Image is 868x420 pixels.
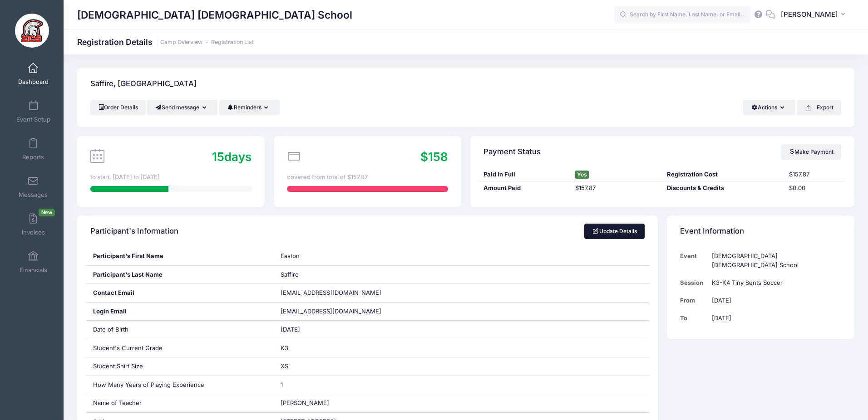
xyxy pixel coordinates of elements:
[281,289,381,296] span: [EMAIL_ADDRESS][DOMAIN_NAME]
[212,148,252,166] div: days
[662,170,784,179] div: Registration Cost
[90,173,252,182] div: to start. [DATE] to [DATE]
[662,184,784,193] div: Discounts & Credits
[12,171,55,203] a: Messages
[483,139,541,165] h4: Payment Status
[22,153,44,161] span: Reports
[18,78,49,86] span: Dashboard
[797,100,841,115] button: Export
[160,39,202,46] a: Camp Overview
[86,357,274,376] div: Student Shirt Size
[77,5,352,25] h1: [DEMOGRAPHIC_DATA] [DEMOGRAPHIC_DATA] School
[86,339,274,357] div: Student's Current Grade
[680,247,708,274] td: Event
[680,292,708,309] td: From
[15,14,49,48] img: Evangelical Christian School
[39,209,55,216] span: New
[614,6,750,24] input: Search by First Name, Last Name, or Email...
[16,116,50,123] span: Event Setup
[86,303,274,321] div: Login Email
[575,171,589,179] span: Yes
[147,100,217,115] button: Send message
[86,247,274,265] div: Participant's First Name
[708,309,841,327] td: [DATE]
[775,5,854,25] button: [PERSON_NAME]
[781,144,841,160] a: Make Payment
[743,100,795,115] button: Actions
[12,133,55,165] a: Reports
[281,307,394,316] span: [EMAIL_ADDRESS][DOMAIN_NAME]
[86,266,274,284] div: Participant's Last Name
[281,326,300,333] span: [DATE]
[86,284,274,302] div: Contact Email
[281,252,300,259] span: Easton
[211,39,254,46] a: Registration List
[219,100,280,115] button: Reminders
[12,96,55,127] a: Event Setup
[90,71,197,97] h4: Saffire, [GEOGRAPHIC_DATA]
[479,184,571,193] div: Amount Paid
[90,100,146,115] a: Order Details
[20,266,47,274] span: Financials
[90,219,178,244] h4: Participant's Information
[784,184,846,193] div: $0.00
[86,394,274,412] div: Name of Teacher
[708,247,841,274] td: [DEMOGRAPHIC_DATA] [DEMOGRAPHIC_DATA] School
[77,37,254,47] h1: Registration Details
[22,229,45,236] span: Invoices
[781,10,838,20] span: [PERSON_NAME]
[12,246,55,278] a: Financials
[212,150,224,164] span: 15
[708,274,841,292] td: K3-K4 Tiny Sents Soccer
[784,170,846,179] div: $157.87
[680,219,744,244] h4: Event Information
[19,191,48,199] span: Messages
[281,344,288,352] span: K3
[281,399,329,406] span: [PERSON_NAME]
[287,173,448,182] div: covered from total of $157.87
[584,224,645,239] a: Update Details
[12,209,55,240] a: InvoicesNew
[571,184,662,193] div: $157.87
[281,271,299,278] span: Saffire
[708,292,841,309] td: [DATE]
[12,58,55,90] a: Dashboard
[680,274,708,292] td: Session
[281,381,283,388] span: 1
[680,309,708,327] td: To
[281,362,288,370] span: XS
[86,376,274,394] div: How Many Years of Playing Experience
[479,170,571,179] div: Paid in Full
[420,150,448,164] span: $158
[86,321,274,339] div: Date of Birth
